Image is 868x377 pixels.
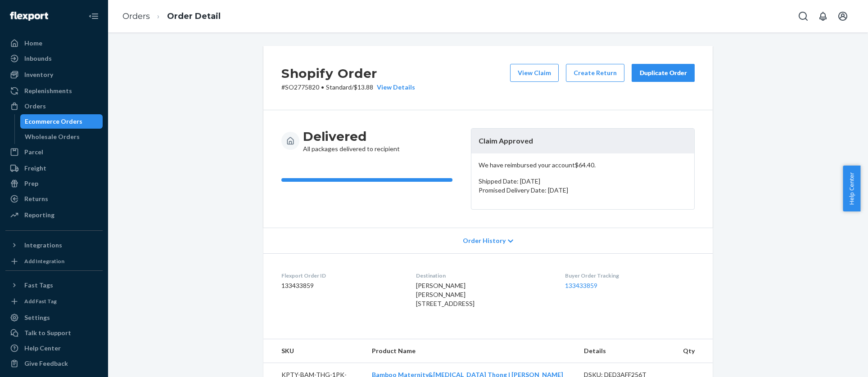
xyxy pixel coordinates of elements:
[24,102,46,111] div: Orders
[676,339,713,363] th: Qty
[281,64,415,83] h2: Shopify Order
[5,326,103,340] button: Talk to Support
[24,148,43,157] div: Parcel
[24,39,42,48] div: Home
[5,238,103,252] button: Integrations
[565,282,597,289] a: 133433859
[5,145,103,159] a: Parcel
[5,356,103,371] button: Give Feedback
[5,99,103,113] a: Orders
[5,176,103,191] a: Prep
[326,83,352,91] span: Standard
[5,84,103,98] a: Replenishments
[5,208,103,222] a: Reporting
[834,7,852,25] button: Open account menu
[577,339,676,363] th: Details
[463,236,506,245] span: Order History
[814,7,832,25] button: Open notifications
[510,64,559,82] button: View Claim
[566,64,624,82] button: Create Return
[479,177,687,186] p: Shipped Date: [DATE]
[24,241,62,250] div: Integrations
[24,328,71,337] div: Talk to Support
[373,83,415,92] button: View Details
[471,129,694,153] header: Claim Approved
[5,161,103,175] a: Freight
[20,130,103,144] a: Wholesale Orders
[24,54,52,63] div: Inbounds
[24,211,54,220] div: Reporting
[5,310,103,325] a: Settings
[5,278,103,292] button: Fast Tags
[5,67,103,82] a: Inventory
[5,256,103,267] a: Add Integration
[24,179,38,188] div: Prep
[24,281,53,290] div: Fast Tags
[5,51,103,66] a: Inbounds
[281,281,402,290] dd: 133433859
[24,297,57,305] div: Add Fast Tag
[5,192,103,206] a: Returns
[24,194,48,203] div: Returns
[479,161,687,170] p: We have reimbursed your account $64.40 .
[24,70,53,79] div: Inventory
[794,7,812,25] button: Open Search Box
[25,132,80,141] div: Wholesale Orders
[10,12,48,21] img: Flexport logo
[5,341,103,355] a: Help Center
[24,257,64,265] div: Add Integration
[20,114,103,129] a: Ecommerce Orders
[281,83,415,92] p: # SO2775820 / $13.88
[5,36,103,50] a: Home
[416,282,475,307] span: [PERSON_NAME] [PERSON_NAME] [STREET_ADDRESS]
[24,344,61,353] div: Help Center
[5,296,103,307] a: Add Fast Tag
[167,11,221,21] a: Order Detail
[122,11,150,21] a: Orders
[303,128,400,153] div: All packages delivered to recipient
[321,83,324,91] span: •
[365,339,577,363] th: Product Name
[25,117,82,126] div: Ecommerce Orders
[24,164,46,173] div: Freight
[24,313,50,322] div: Settings
[416,272,550,279] dt: Destination
[639,68,687,77] div: Duplicate Order
[632,64,695,82] button: Duplicate Order
[479,186,687,195] p: Promised Delivery Date: [DATE]
[565,272,695,279] dt: Buyer Order Tracking
[115,3,228,30] ol: breadcrumbs
[24,359,68,368] div: Give Feedback
[281,272,402,279] dt: Flexport Order ID
[700,120,868,377] iframe: Find more information here
[263,339,365,363] th: SKU
[303,128,400,144] h3: Delivered
[24,86,72,95] div: Replenishments
[85,7,103,25] button: Close Navigation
